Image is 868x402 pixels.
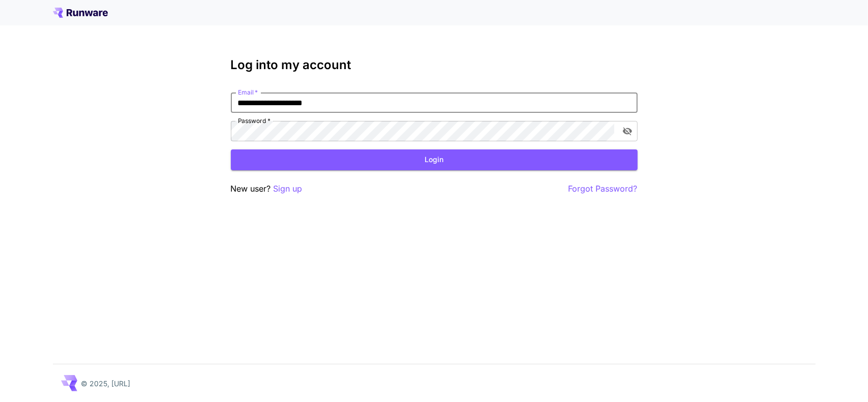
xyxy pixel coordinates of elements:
[231,149,638,170] button: Login
[568,182,638,195] button: Forgot Password?
[618,122,637,140] button: toggle password visibility
[274,182,303,195] button: Sign up
[231,182,303,195] p: New user?
[238,116,271,125] label: Password
[81,378,131,389] p: © 2025, [URL]
[231,58,638,72] h3: Log into my account
[238,88,258,97] label: Email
